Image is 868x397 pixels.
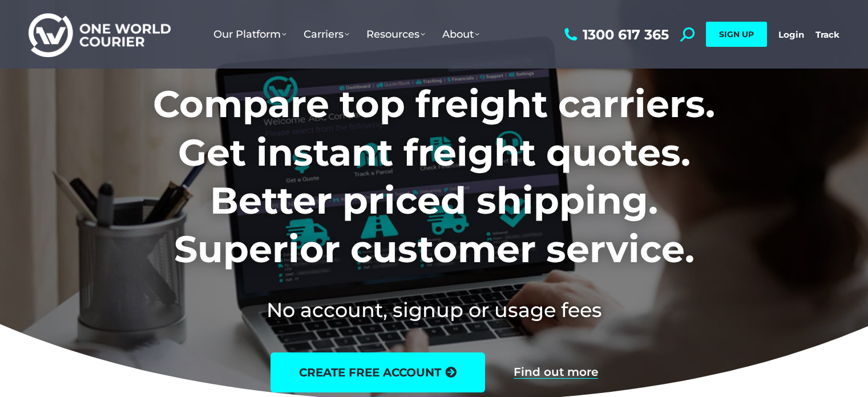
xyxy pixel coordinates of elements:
[78,80,790,273] h1: Compare top freight carriers. Get instant freight quotes. Better priced shipping. Superior custom...
[778,29,804,40] a: Login
[706,22,767,47] a: SIGN UP
[815,29,839,40] a: Track
[213,28,286,41] span: Our Platform
[719,29,754,39] span: SIGN UP
[29,11,171,58] img: One World Courier
[304,28,349,41] span: Carriers
[271,352,485,392] a: create free account
[562,27,669,42] a: 1300 617 365
[434,17,488,52] a: About
[366,28,425,41] span: Resources
[514,366,598,379] a: Find out more
[295,17,358,52] a: Carriers
[205,17,295,52] a: Our Platform
[442,28,479,41] span: About
[358,17,434,52] a: Resources
[78,296,790,324] h2: No account, signup or usage fees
